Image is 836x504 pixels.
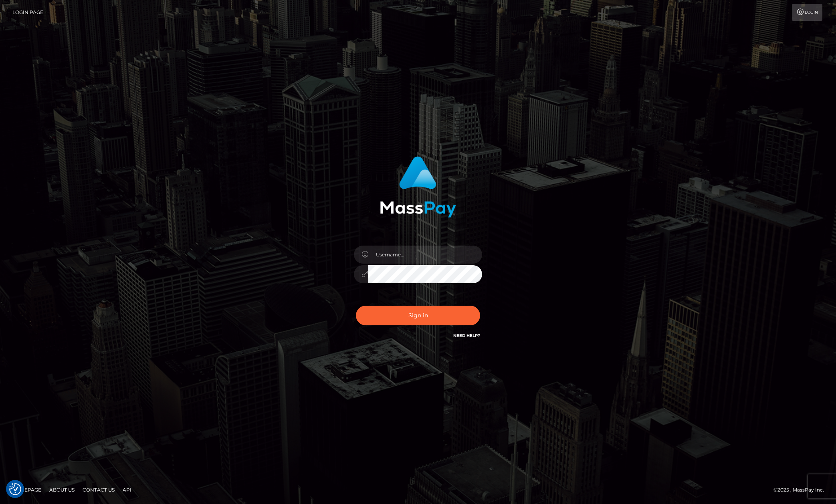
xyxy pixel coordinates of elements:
button: Consent Preferences [9,483,21,495]
img: MassPay Login [380,156,456,218]
a: Login [792,4,822,21]
a: About Us [46,484,78,496]
a: Contact Us [79,484,118,496]
img: Revisit consent button [9,483,21,495]
a: Homepage [9,484,44,496]
a: Need Help? [453,333,480,338]
button: Sign in [356,306,480,325]
a: Login Page [12,4,43,21]
input: Username... [368,246,482,264]
a: API [119,484,135,496]
div: © 2025 , MassPay Inc. [773,486,830,494]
